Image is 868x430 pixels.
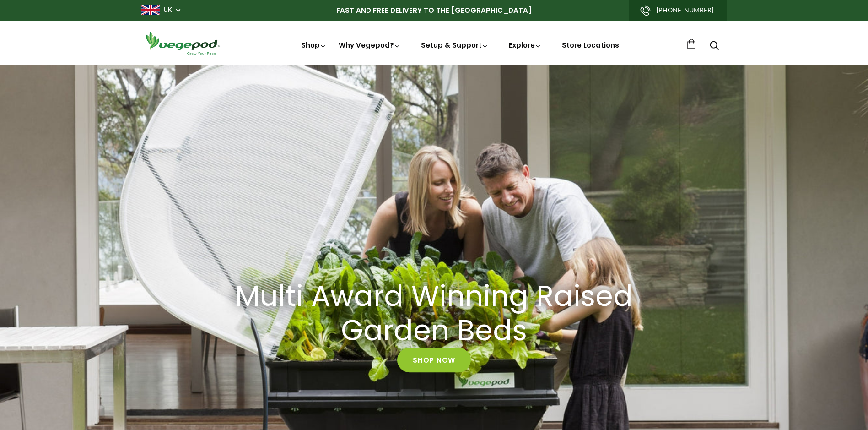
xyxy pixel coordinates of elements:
h2: Multi Award Winning Raised Garden Beds [228,279,640,348]
a: Setup & Support [421,40,489,50]
img: Vegepod [141,30,224,56]
a: Shop Now [397,348,471,373]
a: Search [710,42,719,51]
img: gb_large.png [141,5,160,15]
a: Multi Award Winning Raised Garden Beds [217,279,652,348]
a: Explore [509,40,542,50]
a: Store Locations [562,40,619,50]
a: Why Vegepod? [339,40,401,50]
a: UK [163,5,172,15]
a: Shop [301,40,327,50]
